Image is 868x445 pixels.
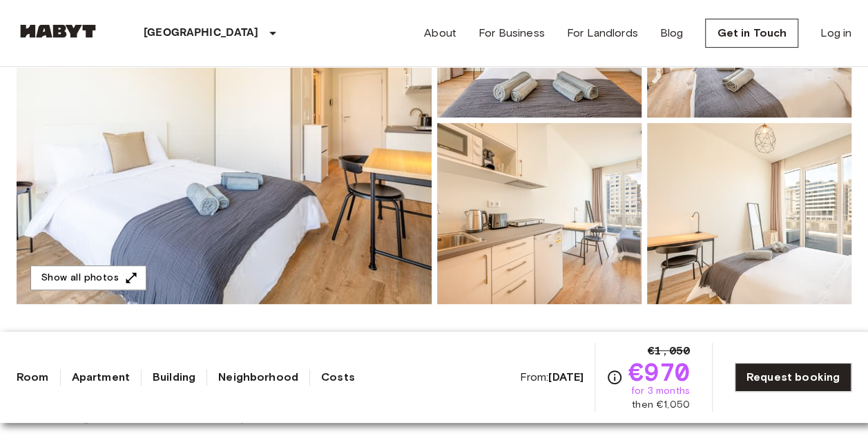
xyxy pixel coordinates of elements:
a: Neighborhood [218,369,298,386]
a: For Landlords [567,25,638,41]
a: Log in [820,25,851,41]
img: Picture of unit PT-17-148-204-01 [437,123,642,304]
span: From: [519,370,584,385]
a: Costs [321,369,355,386]
img: Habyt [17,24,99,38]
span: then €1,050 [632,398,690,412]
svg: Check cost overview for full price breakdown. Please note that discounts apply to new joiners onl... [606,369,623,386]
span: for 3 months [631,384,690,398]
a: Apartment [72,369,130,386]
a: Get in Touch [705,19,798,48]
a: Blog [660,25,684,41]
a: Building [153,369,195,386]
p: [GEOGRAPHIC_DATA] [144,25,259,41]
a: Room [17,369,49,386]
a: For Business [479,25,545,41]
button: Show all photos [30,265,146,291]
img: Picture of unit PT-17-148-204-01 [647,123,851,304]
a: About [424,25,456,41]
span: €1,050 [648,343,690,359]
a: Request booking [735,363,851,392]
b: [DATE] [548,370,584,384]
span: €970 [628,359,690,384]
